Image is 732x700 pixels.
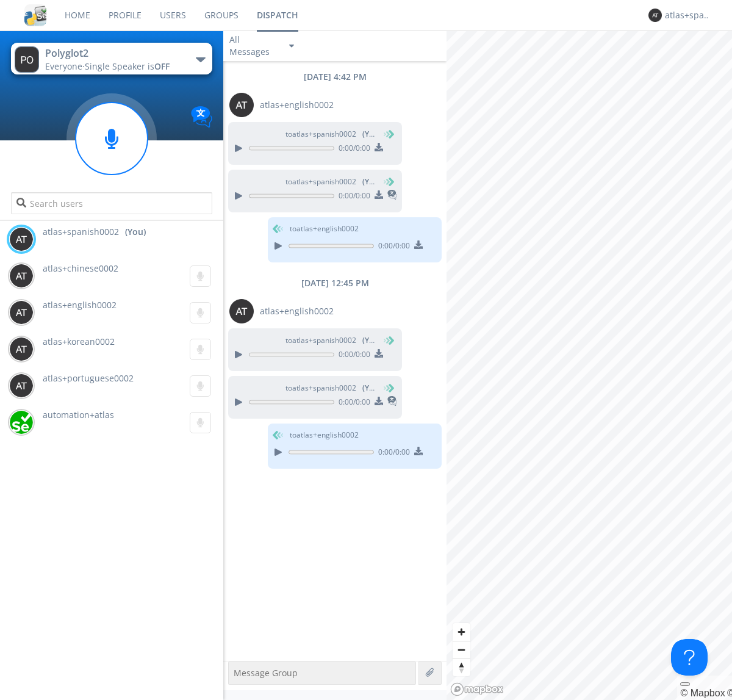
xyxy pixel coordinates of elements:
div: Polyglot2 [45,46,182,60]
img: 373638.png [9,300,34,325]
img: download media button [375,143,383,151]
span: automation+atlas [43,409,114,420]
img: 373638.png [229,299,254,323]
a: Mapbox [680,688,725,698]
div: [DATE] 12:45 PM [223,277,447,289]
button: Zoom out [453,641,470,659]
img: caret-down-sm.svg [289,45,294,48]
img: 373638.png [9,337,34,361]
img: download media button [375,190,383,199]
span: (You) [362,129,381,139]
img: 373638.png [9,227,34,251]
span: to atlas+spanish0002 [285,335,377,346]
span: atlas+chinese0002 [43,262,118,274]
span: 0:00 / 0:00 [374,240,410,254]
span: This is a translated message [387,188,397,204]
button: Reset bearing to north [453,659,470,676]
div: (You) [125,226,146,238]
img: 373638.png [9,373,34,398]
span: This is a translated message [387,394,397,410]
img: translated-message [387,190,397,200]
span: to atlas+english0002 [290,223,359,234]
img: translated-message [387,396,397,406]
span: (You) [362,335,381,345]
img: 373638.png [9,264,34,288]
span: to atlas+spanish0002 [285,129,377,140]
span: Single Speaker is [85,60,170,72]
span: (You) [362,176,381,187]
span: Reset bearing to north [453,659,470,676]
img: download media button [414,447,423,455]
span: OFF [154,60,170,72]
div: atlas+spanish0002 [665,9,711,21]
button: Toggle attribution [680,682,690,686]
span: atlas+korean0002 [43,336,115,347]
span: to atlas+english0002 [290,430,359,441]
button: Zoom in [453,623,470,641]
img: download media button [375,349,383,358]
input: Search users [11,192,212,214]
span: to atlas+spanish0002 [285,383,377,394]
a: Mapbox logo [450,682,504,696]
span: 0:00 / 0:00 [334,397,370,410]
span: 0:00 / 0:00 [374,447,410,460]
span: (You) [362,383,381,393]
img: 373638.png [648,9,662,22]
div: All Messages [229,34,278,58]
img: 373638.png [229,93,254,117]
span: 0:00 / 0:00 [334,349,370,363]
span: 0:00 / 0:00 [334,190,370,204]
button: Polyglot2Everyone·Single Speaker isOFF [11,43,212,74]
div: Everyone · [45,60,182,73]
img: download media button [414,240,423,249]
span: atlas+english0002 [260,99,334,111]
span: atlas+spanish0002 [43,226,119,238]
span: 0:00 / 0:00 [334,143,370,156]
div: [DATE] 4:42 PM [223,71,447,83]
span: atlas+english0002 [43,299,117,311]
iframe: Toggle Customer Support [671,639,708,676]
span: atlas+portuguese0002 [43,372,134,384]
img: 373638.png [15,46,39,73]
span: atlas+english0002 [260,305,334,317]
img: download media button [375,397,383,405]
span: to atlas+spanish0002 [285,176,377,187]
img: cddb5a64eb264b2086981ab96f4c1ba7 [24,4,46,26]
img: d2d01cd9b4174d08988066c6d424eccd [9,410,34,435]
img: Translation enabled [191,106,212,128]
